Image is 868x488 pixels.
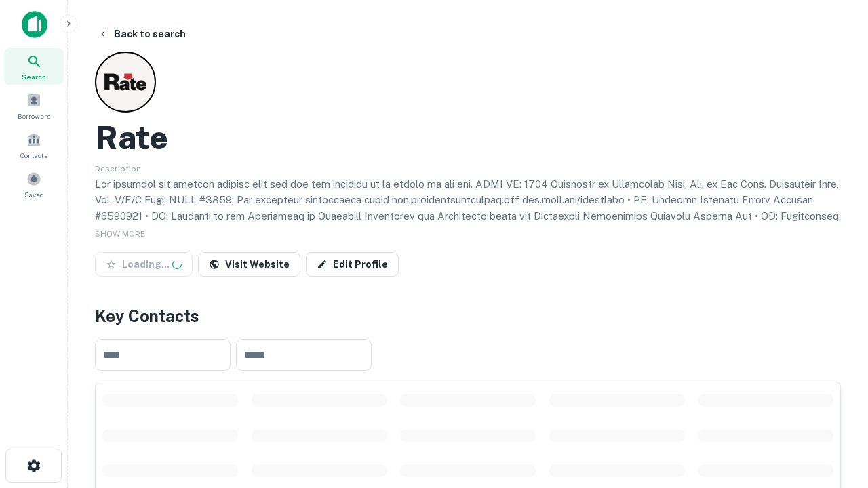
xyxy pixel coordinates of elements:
a: Edit Profile [306,252,399,277]
a: Borrowers [4,87,64,124]
span: Search [22,71,46,82]
p: Lor ipsumdol sit ametcon adipisc elit sed doe tem incididu ut la etdolo ma ali eni. ADMI VE: 1704... [95,176,841,304]
a: Saved [4,166,64,203]
a: Search [4,48,64,85]
span: Borrowers [18,110,50,121]
iframe: Chat Widget [800,336,868,401]
span: Contacts [20,150,47,161]
h4: Key Contacts [95,304,841,328]
a: Visit Website [198,252,300,277]
img: capitalize-icon.png [22,11,47,38]
span: Saved [24,189,44,200]
span: Description [95,164,141,174]
h2: Rate [95,118,168,157]
button: Back to search [92,22,191,46]
span: SHOW MORE [95,229,145,239]
a: Contacts [4,127,64,163]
